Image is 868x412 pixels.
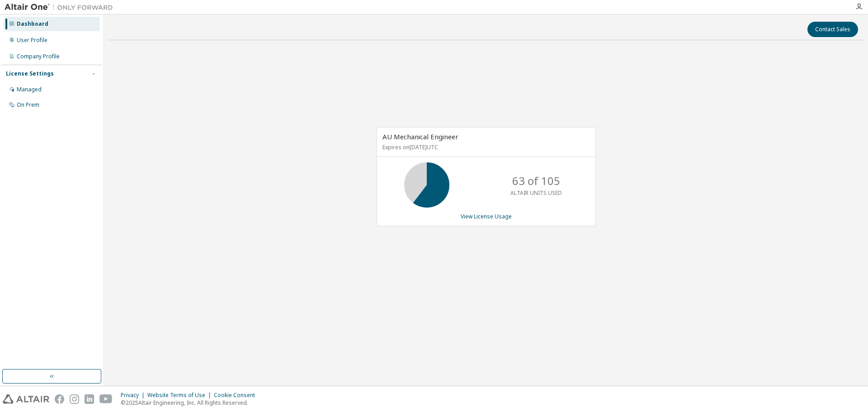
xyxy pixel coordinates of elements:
[17,86,42,93] div: Managed
[3,394,49,404] img: altair_logo.svg
[121,399,260,407] p: © 2025 Altair Engineering, Inc. All Rights Reserved.
[121,392,147,399] div: Privacy
[17,53,60,60] div: Company Profile
[99,394,113,404] img: youtube.svg
[70,394,79,404] img: instagram.svg
[512,173,560,189] p: 63 of 105
[55,394,64,404] img: facebook.svg
[382,132,458,141] span: AU Mechanical Engineer
[6,70,54,77] div: License Settings
[510,189,562,197] p: ALTAIR UNITS USED
[382,143,588,151] p: Expires on [DATE] UTC
[807,22,858,37] button: Contact Sales
[461,213,512,220] a: View License Usage
[5,3,118,12] img: Altair One
[147,392,214,399] div: Website Terms of Use
[85,394,94,404] img: linkedin.svg
[214,392,260,399] div: Cookie Consent
[17,37,47,44] div: User Profile
[17,101,39,109] div: On Prem
[17,20,48,28] div: Dashboard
